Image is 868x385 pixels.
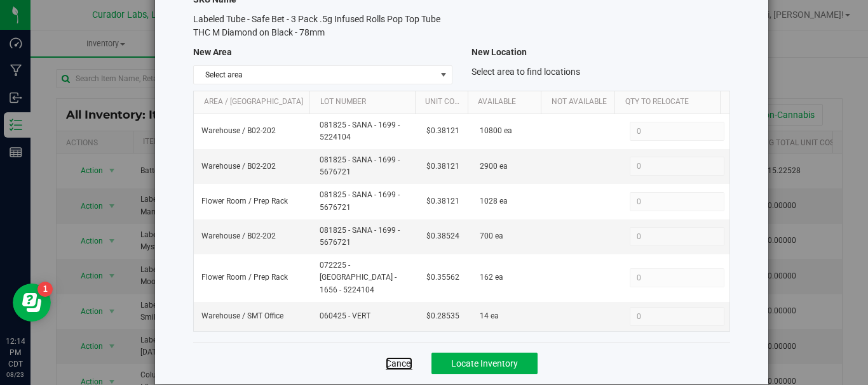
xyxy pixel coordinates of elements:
span: New Location [471,47,527,57]
span: Select area to find locations [471,67,580,77]
span: $0.35562 [426,271,459,284]
span: Labeled Tube - Safe Bet - 3 Pack .5g Infused Rolls Pop Top Tube THC M Diamond on Black - 78mm [193,14,440,37]
iframe: Resource center unread badge [37,282,53,297]
span: 060425 - VERT [320,310,412,322]
span: select [435,66,451,84]
span: $0.38121 [426,160,459,173]
a: Cancel [386,357,412,370]
span: 081825 - SANA - 1699 - 5676721 [320,225,412,249]
span: Warehouse / B02-202 [201,125,276,137]
a: Not Available [552,97,610,107]
span: $0.38121 [426,125,459,137]
a: Unit Cost [425,97,463,107]
a: Available [478,97,536,107]
span: 081825 - SANA - 1699 - 5224104 [320,119,412,143]
span: 1028 ea [480,195,508,207]
span: Flower Room / Prep Rack [201,195,288,207]
span: Flower Room / Prep Rack [201,271,288,284]
a: Qty to Relocate [625,97,715,107]
span: 14 ea [480,310,499,322]
span: 072225 - [GEOGRAPHIC_DATA] - 1656 - 5224104 [320,259,412,296]
span: Select area [194,66,435,84]
span: Locate Inventory [451,358,518,369]
iframe: Resource center [13,284,51,322]
span: 081825 - SANA - 1699 - 5676721 [320,154,412,178]
button: Locate Inventory [431,353,538,374]
span: $0.28535 [426,310,459,322]
span: 10800 ea [480,125,512,137]
a: Lot Number [320,97,410,107]
span: $0.38524 [426,230,459,242]
span: $0.38121 [426,195,459,207]
span: 700 ea [480,230,503,242]
span: 2900 ea [480,160,508,173]
span: 081825 - SANA - 1699 - 5676721 [320,189,412,213]
span: 162 ea [480,271,503,284]
a: Area / [GEOGRAPHIC_DATA] [204,97,305,107]
span: Warehouse / B02-202 [201,160,276,173]
span: New Area [193,47,232,57]
span: Warehouse / B02-202 [201,230,276,242]
span: Warehouse / SMT Office [201,310,283,322]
